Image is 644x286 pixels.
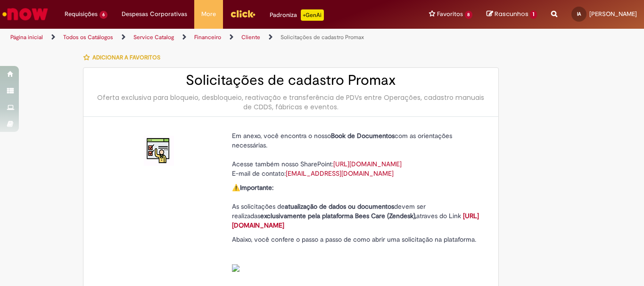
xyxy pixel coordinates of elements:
[133,33,174,41] a: Service Catalog
[201,9,216,19] span: More
[232,183,482,230] p: ⚠️ As solicitações de devem ser realizadas atraves do Link
[10,33,43,41] a: Página inicial
[281,33,364,41] a: Solicitações de cadastro Promax
[7,29,422,46] ul: Trilhas de página
[63,33,113,41] a: Todos os Catálogos
[144,136,174,166] img: Solicitações de cadastro Promax
[589,10,637,18] span: [PERSON_NAME]
[286,169,394,178] a: [EMAIL_ADDRESS][DOMAIN_NAME]
[194,33,221,41] a: Financeiro
[270,9,324,21] div: Padroniza
[241,33,260,41] a: Cliente
[1,5,50,24] img: ServiceNow
[487,10,537,19] a: Rascunhos
[285,202,394,211] strong: atualização de dados ou documentos
[93,73,489,88] h2: Solicitações de cadastro Promax
[260,212,416,220] strong: exclusivamente pela plataforma Bees Care (Zendesk),
[92,54,160,61] span: Adicionar a Favoritos
[99,11,107,19] span: 6
[437,9,463,19] span: Favoritos
[230,7,256,21] img: click_logo_yellow_360x200.png
[530,10,537,19] span: 1
[93,93,489,112] div: Oferta exclusiva para bloqueio, desbloqueio, reativação e transferência de PDVs entre Operações, ...
[465,11,473,19] span: 8
[65,9,98,19] span: Requisições
[577,11,581,17] span: IA
[232,235,482,272] p: Abaixo, você confere o passo a passo de como abrir uma solicitação na plataforma.
[331,131,395,140] strong: Book de Documentos
[333,160,402,168] a: [URL][DOMAIN_NAME]
[301,9,324,21] p: +GenAi
[240,183,273,192] strong: Importante:
[232,264,239,272] img: sys_attachment.do
[122,9,187,19] span: Despesas Corporativas
[495,9,528,18] span: Rascunhos
[232,131,482,178] p: Em anexo, você encontra o nosso com as orientações necessárias. Acesse também nosso SharePoint: E...
[232,212,479,229] a: [URL][DOMAIN_NAME]
[83,48,165,67] button: Adicionar a Favoritos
